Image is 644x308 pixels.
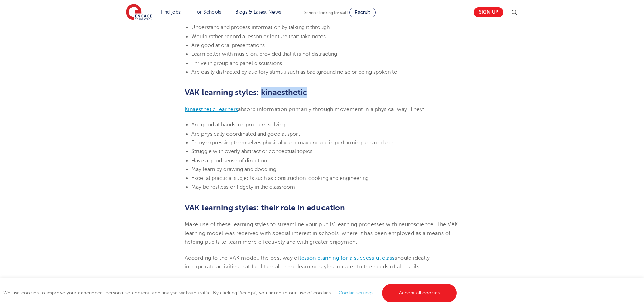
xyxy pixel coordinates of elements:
[382,284,457,302] a: Accept all cookies
[238,106,424,112] span: absorb information primarily through movement in a physical way. They:
[191,166,276,172] span: May learn by drawing and doodling
[191,60,282,66] span: Thrive in group and panel discussions
[185,88,307,97] b: VAK learning styles: kinaesthetic
[191,131,300,137] span: Are physically coordinated and good at sport
[355,10,370,15] span: Recruit
[185,255,430,270] span: should ideally incorporate activities that facilitate all three learning styles to cater to the n...
[194,9,221,15] a: For Schools
[3,290,458,295] span: We use cookies to improve your experience, personalise content, and analyse website traffic. By c...
[191,33,326,40] span: Would rather record a lesson or lecture than take notes
[474,7,503,17] a: Sign up
[191,158,267,164] span: Have a good sense of direction
[191,122,285,128] span: Are good at hands-on problem solving
[185,221,458,245] span: Make use of these learning styles to streamline your pupils’ learning processes with neuroscience...
[339,290,374,295] a: Cookie settings
[349,8,376,17] a: Recruit
[191,175,369,181] span: Excel at practical subjects such as construction, cooking and engineering
[191,42,265,48] span: Are good at oral presentations
[191,140,396,146] span: Enjoy expressing themselves physically and may engage in performing arts or dance
[185,255,300,261] span: According to the VAK model, the best way of
[161,9,181,15] a: Find jobs
[185,203,345,212] b: VAK learning styles: their role in education
[191,184,295,190] span: May be restless or fidgety in the classroom
[191,69,397,75] span: Are easily distracted by auditory stimuli such as background noise or being spoken to
[126,4,152,21] img: Engage Education
[300,255,395,261] a: lesson planning for a successful class
[191,51,337,57] span: Learn better with music on, provided that it is not distracting
[235,9,281,15] a: Blogs & Latest News
[185,106,238,112] a: Kinaesthetic learners
[191,24,330,30] span: Understand and process information by talking it through
[304,10,348,15] span: Schools looking for staff
[191,148,312,155] span: Struggle with overly abstract or conceptual topics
